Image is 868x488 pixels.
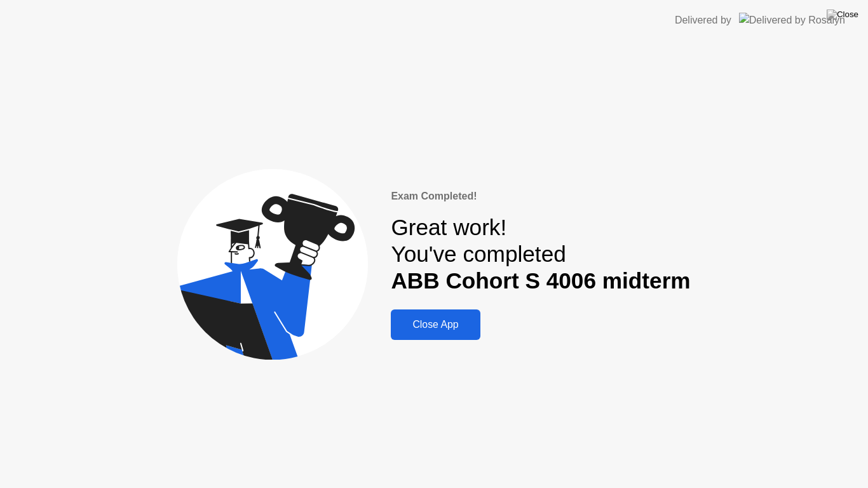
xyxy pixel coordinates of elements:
img: Delivered by Rosalyn [739,13,845,27]
div: Close App [395,319,476,330]
div: Great work! You've completed [391,214,690,295]
div: Delivered by [675,13,731,28]
b: ABB Cohort S 4006 midterm [391,268,690,293]
button: Close App [391,309,480,340]
div: Exam Completed! [391,189,690,204]
img: Close [827,10,858,20]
